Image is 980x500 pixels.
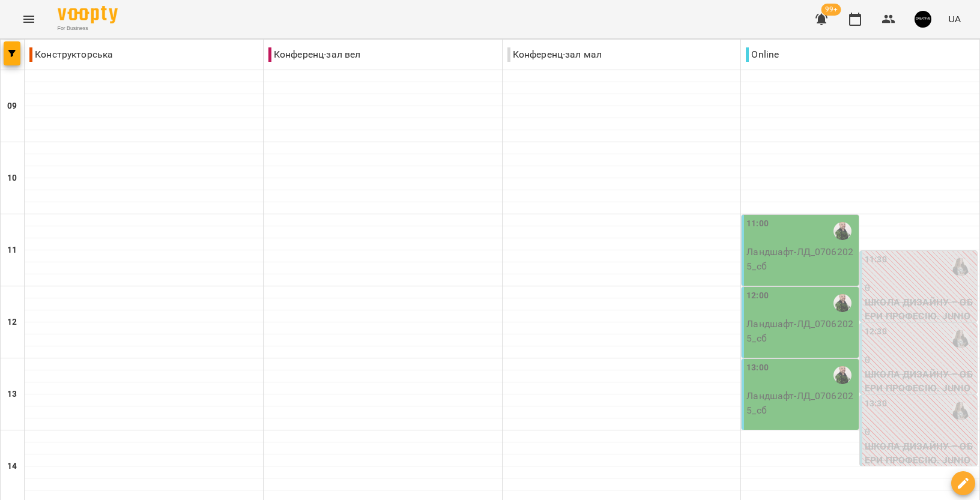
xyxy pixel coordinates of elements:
label: 11:30 [865,253,887,267]
p: Конференц-зал мал [507,47,602,62]
p: ШКОЛА ДИЗАЙНУ – ОБЕРИ ПРОФЕСІЮ. JUNIOR (ШД_онлайн_22022025_сб) [865,367,975,424]
p: ШКОЛА ДИЗАЙНУ – ОБЕРИ ПРОФЕСІЮ. JUNIOR (ШД_онлайн_22022025_сб) [865,295,975,352]
span: For Business [58,25,118,32]
label: 12:00 [746,289,769,303]
p: Ландшафт - ЛД_07062025_сб [746,317,856,345]
label: 11:00 [746,217,769,230]
img: Дудар Галина [952,258,970,276]
h6: 13 [7,388,17,401]
p: 0 [865,281,975,295]
p: ШКОЛА ДИЗАЙНУ – ОБЕРИ ПРОФЕСІЮ. JUNIOR (ШД_онлайн_22022025_сб) [865,439,975,496]
button: Menu [14,5,43,34]
span: UA [948,13,961,25]
p: Ландшафт - ЛД_07062025_сб [746,245,856,273]
h6: 12 [7,316,17,329]
h6: 09 [7,100,17,113]
img: Гощицький Сергій [833,366,851,384]
label: 13:30 [865,397,887,411]
img: Дудар Галина [952,330,970,348]
label: 12:30 [865,325,887,339]
img: c23ded83cd5f3a465fb1844f00e21456.png [915,11,931,28]
p: Online [746,47,779,62]
p: 0 [865,353,975,367]
p: Ландшафт - ЛД_07062025_сб [746,389,856,417]
p: Конференц-зал вел [268,47,361,62]
img: Дудар Галина [952,402,970,420]
p: 0 [865,425,975,439]
button: UA [943,8,966,30]
span: 99+ [821,4,841,16]
h6: 11 [7,244,17,257]
img: Гощицький Сергій [833,222,851,240]
h6: 10 [7,172,17,185]
img: Voopty Logo [58,6,118,23]
label: 13:00 [746,361,769,375]
p: Конструкторська [29,47,113,62]
img: Гощицький Сергій [833,294,851,312]
h6: 14 [7,460,17,473]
